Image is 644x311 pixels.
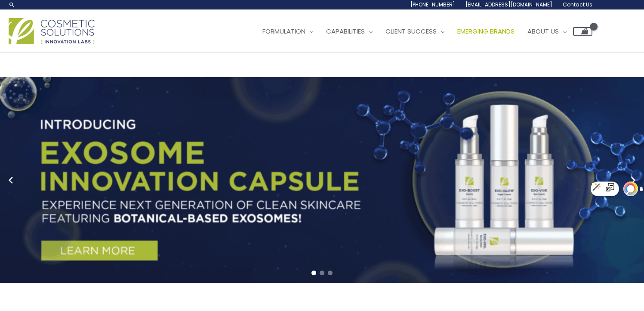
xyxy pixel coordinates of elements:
a: Client Success [379,18,451,44]
a: Formulation [256,18,320,44]
span: Client Success [385,27,437,36]
span: Emerging Brands [457,27,515,36]
nav: Site Navigation [250,18,592,44]
span: Go to slide 3 [328,271,333,275]
span: [EMAIL_ADDRESS][DOMAIN_NAME] [465,1,552,8]
a: Emerging Brands [451,18,521,44]
span: Go to slide 1 [311,271,316,275]
span: Go to slide 2 [320,271,324,275]
img: Cosmetic Solutions Logo [9,18,95,44]
span: About Us [527,27,559,36]
button: Previous slide [4,174,17,187]
button: Next slide [627,174,640,187]
span: Capabilities [326,27,365,36]
span: Formulation [262,27,305,36]
span: [PHONE_NUMBER] [410,1,455,8]
a: View Shopping Cart, empty [573,27,592,36]
a: About Us [521,18,573,44]
a: Search icon link [9,1,15,8]
a: Capabilities [320,18,379,44]
span: Contact Us [563,1,592,8]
